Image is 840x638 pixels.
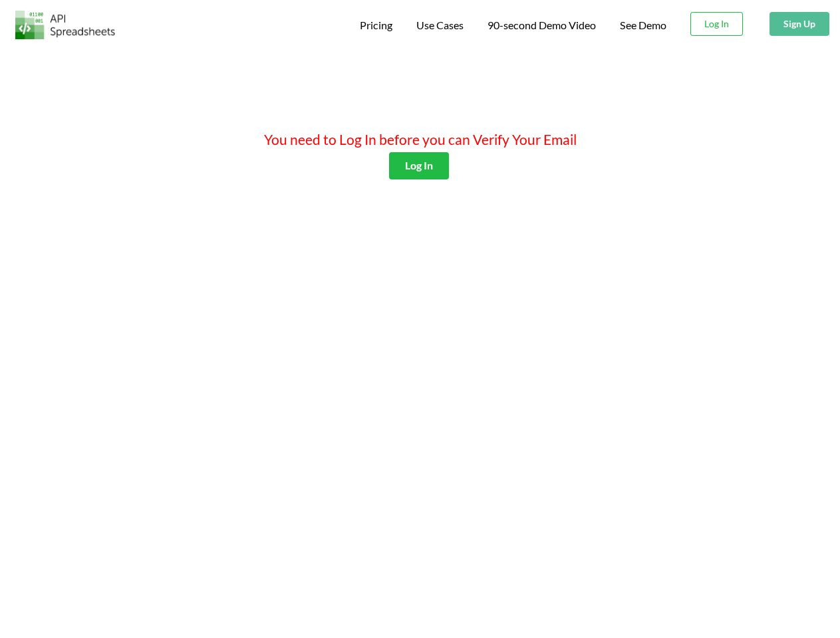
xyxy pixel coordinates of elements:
[360,19,392,31] span: Pricing
[488,20,596,31] span: 90-second Demo Video
[15,11,115,39] img: Logo.png
[389,152,449,179] button: Log In
[620,19,666,33] a: See Demo
[126,131,714,148] h4: You need to Log In before you can Verify Your Email
[416,19,464,31] span: Use Cases
[770,12,829,36] button: Sign Up
[690,12,743,36] button: Log In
